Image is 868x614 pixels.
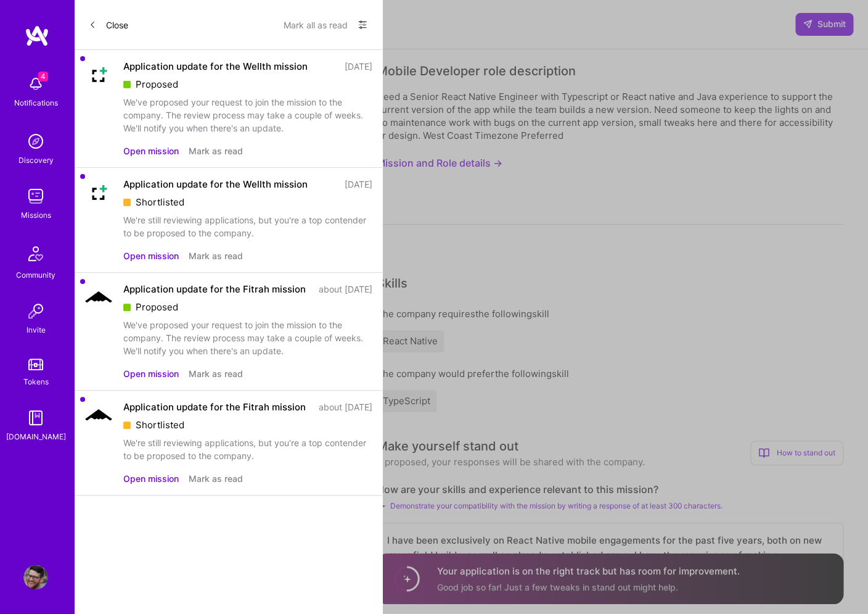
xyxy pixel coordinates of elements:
[89,15,128,35] button: Close
[189,144,243,157] button: Mark as read
[123,96,372,135] div: We've proposed your request to join the mission to the company. The review process may take a cou...
[123,214,372,239] div: We're still reviewing applications, but you're a top contender to be proposed to the company.
[84,289,113,305] img: Company Logo
[123,472,179,485] button: Open mission
[23,129,48,154] img: discovery
[123,283,306,296] div: Application update for the Fitrah mission
[319,400,372,413] div: about [DATE]
[25,25,49,47] img: logo
[345,60,372,73] div: [DATE]
[27,323,46,336] div: Invite
[84,178,113,207] img: Company Logo
[20,565,51,589] a: User Avatar
[123,301,372,313] div: Proposed
[189,367,243,380] button: Mark as read
[123,436,372,462] div: We're still reviewing applications, but you're a top contender to be proposed to the company.
[123,178,308,191] div: Application update for the Wellth mission
[21,209,51,222] div: Missions
[123,60,308,73] div: Application update for the Wellth mission
[189,249,243,262] button: Mark as read
[16,268,55,281] div: Community
[28,359,43,370] img: tokens
[189,472,243,485] button: Mark as read
[84,60,113,89] img: Company Logo
[21,239,51,268] img: Community
[23,375,49,388] div: Tokens
[123,318,372,357] div: We've proposed your request to join the mission to the company. The review process may take a cou...
[123,78,372,91] div: Proposed
[319,283,372,296] div: about [DATE]
[345,178,372,191] div: [DATE]
[23,565,48,589] img: User Avatar
[84,407,113,423] img: Company Logo
[123,249,179,262] button: Open mission
[123,418,372,431] div: Shortlisted
[23,299,48,323] img: Invite
[284,15,348,35] button: Mark all as read
[123,367,179,380] button: Open mission
[123,400,306,413] div: Application update for the Fitrah mission
[18,154,54,167] div: Discovery
[123,144,179,157] button: Open mission
[123,196,372,209] div: Shortlisted
[6,430,66,443] div: [DOMAIN_NAME]
[23,405,48,430] img: guide book
[23,184,48,209] img: teamwork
